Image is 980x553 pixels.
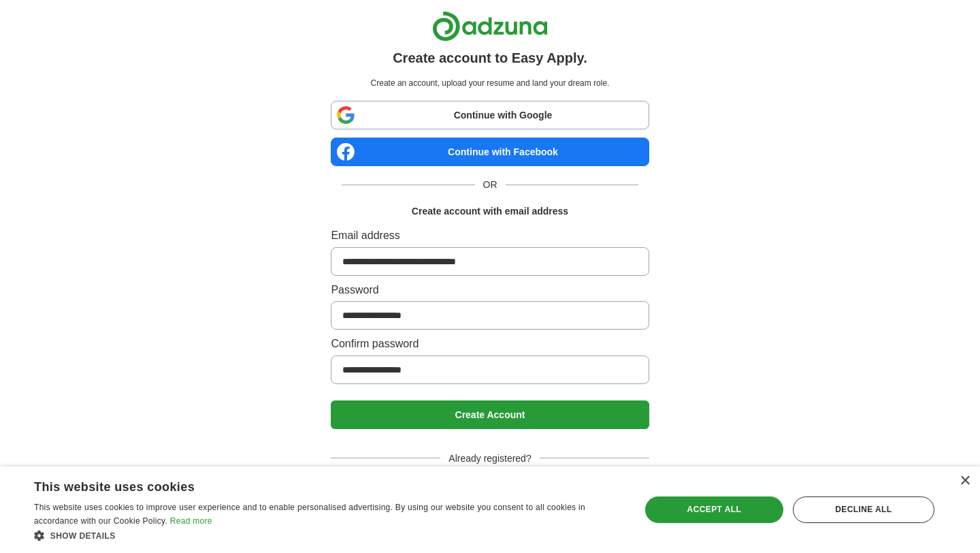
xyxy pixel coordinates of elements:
label: Confirm password [331,335,649,353]
div: This website uses cookies [34,475,589,495]
div: Close [960,476,970,486]
button: Create Account [331,400,649,429]
span: Show details [50,531,116,541]
div: Show details [34,528,623,543]
a: Continue with Google [331,101,649,129]
label: Password [331,281,649,299]
span: Already registered? [440,451,539,466]
a: Continue with Facebook [331,138,649,166]
h1: Create account with email address [412,204,568,219]
h1: Create account to Easy Apply. [393,47,587,69]
p: Create an account, upload your resume and land your dream role. [333,77,646,90]
a: Read more, opens a new window [170,516,212,526]
div: Accept all [645,496,783,522]
span: OR [475,177,506,192]
img: Adzuna logo [432,11,548,42]
div: Decline all [793,496,934,522]
label: Email address [331,227,649,244]
span: This website uses cookies to improve user experience and to enable personalised advertising. By u... [34,503,585,526]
